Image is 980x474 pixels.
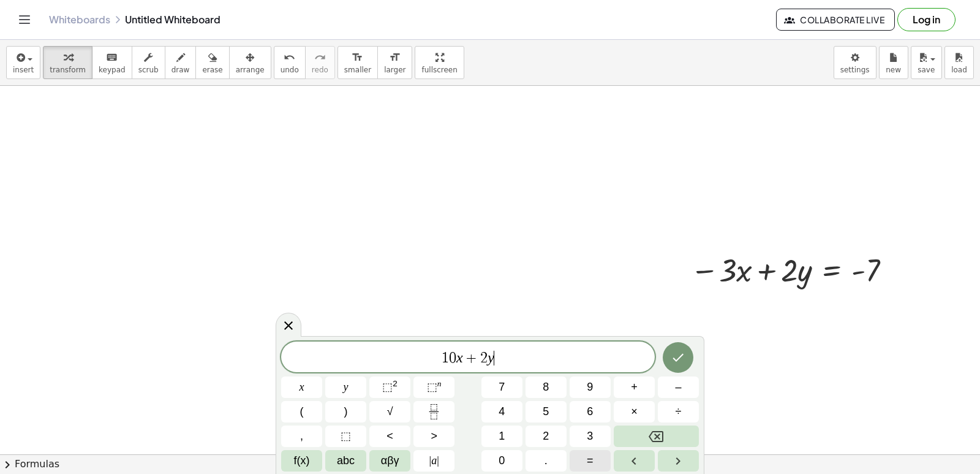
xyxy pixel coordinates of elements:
span: settings [840,66,870,74]
button: Toggle navigation [15,10,34,29]
span: abc [337,453,355,469]
button: Divide [658,401,699,422]
button: erase [195,46,229,79]
span: 9 [587,379,593,396]
button: Absolute value [413,450,454,472]
button: Right arrow [658,450,699,472]
button: undoundo [274,46,306,79]
span: f(x) [294,453,310,469]
button: keyboardkeypad [92,46,132,79]
span: | [429,454,432,467]
span: 0 [449,351,456,365]
span: > [431,428,437,445]
button: Equals [570,450,611,472]
span: 1 [499,428,505,445]
i: format_size [389,50,401,65]
button: Done [663,342,693,373]
button: Minus [658,377,699,398]
span: + [463,351,481,365]
span: erase [202,66,222,74]
span: 1 [442,351,449,365]
button: Greek alphabet [369,450,410,472]
button: 0 [481,450,522,472]
button: redoredo [305,46,335,79]
span: √ [387,403,393,420]
i: keyboard [106,50,118,65]
button: format_sizesmaller [337,46,378,79]
span: insert [13,66,34,74]
sup: 2 [393,379,398,388]
button: Squared [369,377,410,398]
span: 7 [499,379,505,396]
button: 4 [481,401,522,422]
button: format_sizelarger [377,46,412,79]
span: 0 [499,453,505,469]
span: a [429,453,439,469]
button: ( [281,401,322,422]
span: smaller [344,66,371,74]
span: new [886,66,901,74]
button: load [944,46,974,79]
button: 5 [526,401,567,422]
span: αβγ [381,453,399,469]
button: arrange [229,46,271,79]
span: keypad [99,66,126,74]
span: ⬚ [341,428,351,445]
button: 7 [481,377,522,398]
a: Whiteboards [49,13,110,26]
span: . [545,453,548,469]
sup: n [437,379,442,388]
button: Less than [369,426,410,447]
button: Alphabet [325,450,366,472]
span: ( [300,403,304,420]
button: new [879,46,908,79]
i: undo [284,50,295,65]
span: 3 [587,428,593,445]
button: 2 [526,426,567,447]
button: Left arrow [614,450,655,472]
span: + [631,379,638,396]
button: settings [834,46,876,79]
span: 2 [543,428,549,445]
span: fullscreen [421,66,457,74]
span: 5 [543,403,549,420]
button: y [325,377,366,398]
button: Placeholder [325,426,366,447]
button: 8 [526,377,567,398]
span: scrub [138,66,159,74]
span: ÷ [676,403,682,420]
span: < [386,428,393,445]
button: 1 [481,426,522,447]
button: Times [614,401,655,422]
span: 4 [499,403,505,420]
button: fullscreen [415,46,464,79]
span: larger [384,66,405,74]
button: Collaborate Live [776,9,895,31]
button: , [281,426,322,447]
button: Square root [369,401,410,422]
span: arrange [236,66,265,74]
var: y [488,350,494,365]
span: Collaborate Live [786,14,884,25]
button: insert [6,46,40,79]
span: undo [281,66,299,74]
span: 6 [587,403,593,420]
span: draw [171,66,190,74]
span: transform [50,66,86,74]
button: save [911,46,942,79]
button: Greater than [413,426,454,447]
button: . [526,450,567,472]
button: 3 [570,426,611,447]
button: ) [325,401,366,422]
i: format_size [352,50,363,65]
span: – [675,379,681,396]
button: Plus [614,377,655,398]
i: redo [314,50,326,65]
button: draw [165,46,197,79]
span: load [951,66,967,74]
span: = [587,453,594,469]
span: redo [312,66,328,74]
span: x [300,379,304,396]
button: 6 [570,401,611,422]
